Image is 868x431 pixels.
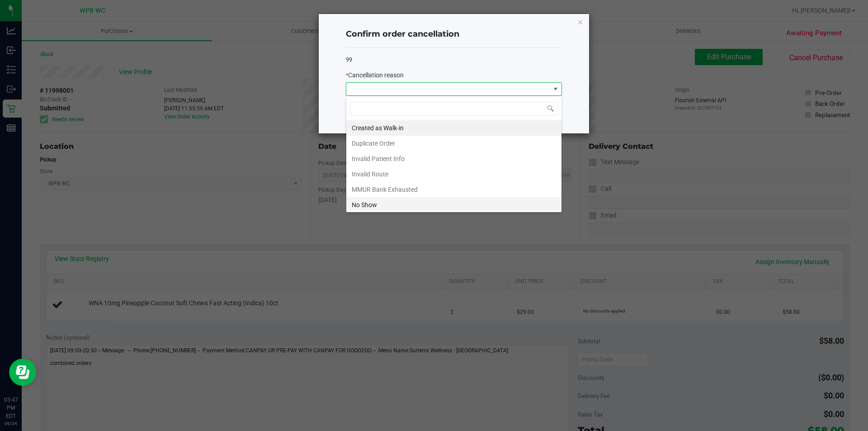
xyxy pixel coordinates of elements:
li: MMUR Bank Exhausted [346,182,561,197]
li: Invalid Patient Info [346,151,561,166]
button: Close [577,16,584,27]
span: 99 [346,56,352,63]
h4: Confirm order cancellation [346,28,562,40]
iframe: Resource center [9,359,36,386]
li: Invalid Route [346,166,561,182]
li: Created as Walk-in [346,120,561,136]
span: Cancellation reason [348,71,404,79]
li: Duplicate Order [346,136,561,151]
li: No Show [346,197,561,213]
